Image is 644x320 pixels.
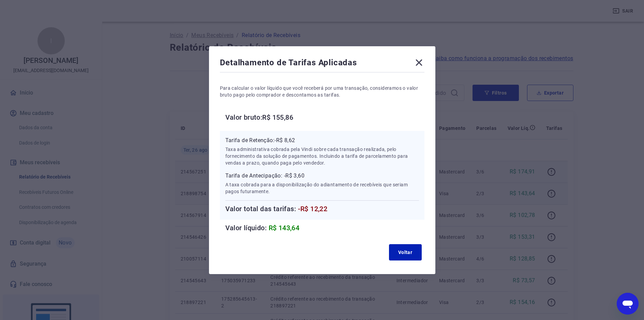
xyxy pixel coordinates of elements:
[389,244,422,260] button: Voltar
[225,112,424,123] h6: Valor bruto: R$ 155,86
[225,172,419,180] p: Tarifa de Antecipação: -R$ 3,60
[225,146,419,166] p: Taxa administrativa cobrada pela Vindi sobre cada transação realizada, pelo fornecimento da soluç...
[220,57,424,71] div: Detalhamento de Tarifas Aplicadas
[220,85,424,98] p: Para calcular o valor líquido que você receberá por uma transação, consideramos o valor bruto pag...
[269,224,300,232] span: R$ 143,64
[298,205,328,213] span: -R$ 12,22
[225,136,419,145] p: Tarifa de Retenção: -R$ 8,62
[617,293,639,315] iframe: Botão para abrir a janela de mensagens, conversa em andamento
[225,222,424,233] h6: Valor líquido:
[225,203,419,214] h6: Valor total das tarifas:
[225,181,419,195] p: A taxa cobrada para a disponibilização do adiantamento de recebíveis que seriam pagos futuramente.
